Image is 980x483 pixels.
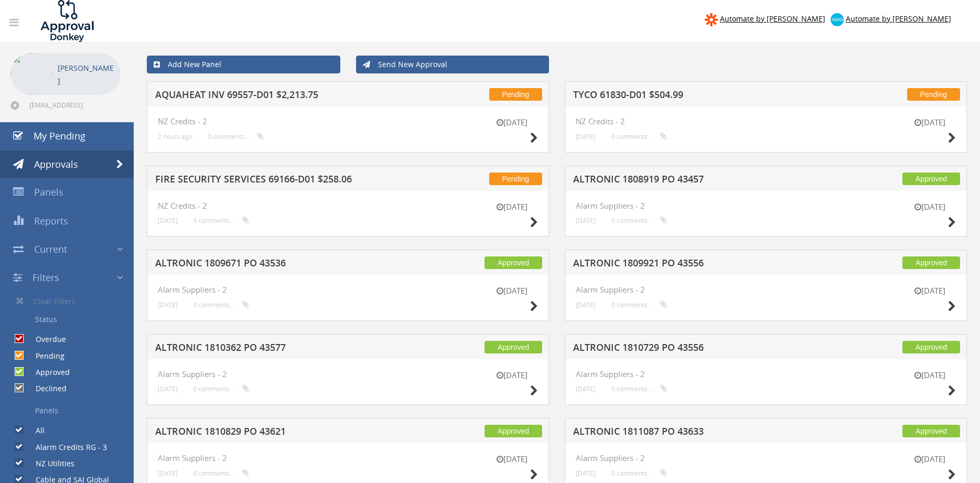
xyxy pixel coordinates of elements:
[576,217,596,224] small: [DATE]
[903,117,956,128] small: [DATE]
[576,117,956,126] h4: NZ Credits - 2
[902,173,960,185] span: Approved
[576,201,956,210] h4: Alarm Suppliers - 2
[902,425,960,437] span: Approved
[489,88,542,101] span: Pending
[903,370,956,381] small: [DATE]
[611,301,667,309] small: 0 comments...
[903,454,956,465] small: [DATE]
[486,117,538,128] small: [DATE]
[158,469,178,477] small: [DATE]
[193,469,249,477] small: 0 comments...
[158,133,192,141] small: 2 hours ago
[846,14,951,24] span: Automate by [PERSON_NAME]
[155,342,425,356] h5: ALTRONIC 1810362 PO 43577
[576,454,956,463] h4: Alarm Suppliers - 2
[705,13,718,26] img: zapier-logomark.png
[356,56,550,73] a: Send New Approval
[25,367,70,378] label: Approved
[25,351,64,361] label: Pending
[8,310,134,328] a: Status
[576,133,596,141] small: [DATE]
[831,13,844,26] img: xero-logo.png
[489,173,542,185] span: Pending
[8,402,134,420] a: Panels
[8,292,134,310] a: Clear Filters
[193,301,249,309] small: 0 comments...
[147,56,340,73] a: Add New Panel
[902,256,960,269] span: Approved
[576,370,956,379] h4: Alarm Suppliers - 2
[34,158,78,170] span: Approvals
[25,383,67,394] label: Declined
[34,243,67,255] span: Current
[25,334,66,345] label: Overdue
[58,61,115,88] p: [PERSON_NAME]
[576,469,596,477] small: [DATE]
[25,442,107,453] label: Alarm Credits RG - 3
[486,201,538,212] small: [DATE]
[29,101,119,109] span: [EMAIL_ADDRESS][DOMAIN_NAME]
[158,454,538,463] h4: Alarm Suppliers - 2
[193,385,249,393] small: 0 comments...
[903,201,956,212] small: [DATE]
[573,426,843,439] h5: ALTRONIC 1811087 PO 43633
[155,90,425,103] h5: AQUAHEAT INV 69557-D01 $2,213.75
[158,285,538,294] h4: Alarm Suppliers - 2
[611,469,667,477] small: 0 comments...
[193,217,249,224] small: 0 comments...
[486,454,538,465] small: [DATE]
[484,425,542,437] span: Approved
[158,201,538,210] h4: NZ Credits - 2
[158,117,538,126] h4: NZ Credits - 2
[158,301,178,309] small: [DATE]
[155,426,425,439] h5: ALTRONIC 1810829 PO 43621
[34,186,63,198] span: Panels
[158,370,538,379] h4: Alarm Suppliers - 2
[208,133,264,141] small: 0 comments...
[573,342,843,356] h5: ALTRONIC 1810729 PO 43556
[611,133,667,141] small: 0 comments...
[486,285,538,296] small: [DATE]
[155,174,425,187] h5: FIRE SECURITY SERVICES 69166-D01 $258.06
[611,217,667,224] small: 0 comments...
[158,217,178,224] small: [DATE]
[33,271,59,284] span: Filters
[158,385,178,393] small: [DATE]
[576,285,956,294] h4: Alarm Suppliers - 2
[576,301,596,309] small: [DATE]
[484,256,542,269] span: Approved
[25,425,45,436] label: All
[484,341,542,353] span: Approved
[611,385,667,393] small: 0 comments...
[486,370,538,381] small: [DATE]
[573,258,843,271] h5: ALTRONIC 1809921 PO 43556
[573,90,843,103] h5: TYCO 61830-D01 $504.99
[720,14,825,24] span: Automate by [PERSON_NAME]
[155,258,425,271] h5: ALTRONIC 1809671 PO 43536
[34,214,68,227] span: Reports
[34,130,85,142] span: My Pending
[903,285,956,296] small: [DATE]
[576,385,596,393] small: [DATE]
[25,458,74,469] label: NZ Utilities
[907,88,960,101] span: Pending
[902,341,960,353] span: Approved
[573,174,843,187] h5: ALTRONIC 1808919 PO 43457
